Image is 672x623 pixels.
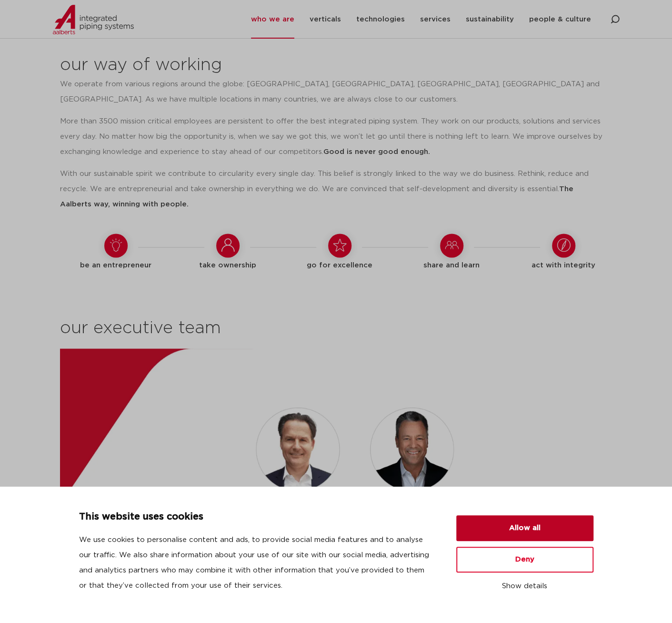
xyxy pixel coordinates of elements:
[65,257,167,273] h5: be an entrepreneur
[60,166,605,212] p: With our sustainable spirit we contribute to circularity every single day. This belief is strongl...
[323,148,430,155] strong: Good is never good enough.
[401,257,503,273] h5: share and learn
[79,532,433,593] p: We use cookies to personalise content and ads, to provide social media features and to analyse ou...
[60,317,620,339] h2: our executive team
[60,114,605,160] p: More than 3500 mission critical employees are persistent to offer the best integrated piping syst...
[456,515,593,541] button: Allow all
[60,77,605,107] p: We operate from various regions around the globe: [GEOGRAPHIC_DATA], [GEOGRAPHIC_DATA], [GEOGRAPH...
[289,257,391,273] h5: go for excellence
[79,510,433,525] p: This website uses cookies
[177,257,279,273] h5: take ownership
[512,257,615,273] h5: act with integrity
[456,547,593,572] button: Deny
[60,54,222,77] h2: our way of working
[456,578,593,594] button: Show details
